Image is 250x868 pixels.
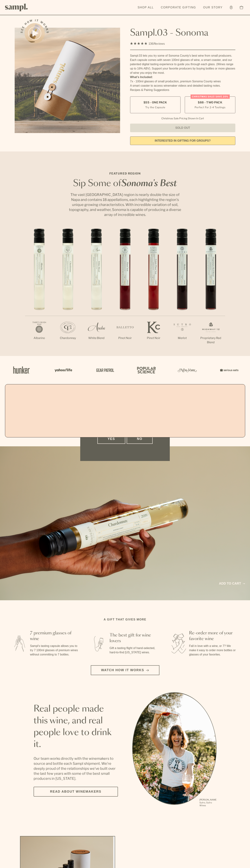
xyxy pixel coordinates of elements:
a: Our Story [201,4,224,11]
p: [PERSON_NAME] Sutro, Sutro Wines [199,798,217,807]
span: $55 - One Pack [143,101,167,104]
button: Yes [97,434,125,444]
a: Corporate Gifting [159,4,198,11]
span: $88 - Two Pack [198,101,222,104]
li: 7 / 7 [197,229,225,356]
button: See how it works [25,23,45,43]
button: Sold Out [130,124,236,132]
li: 5 / 7 [139,229,168,352]
a: Add to cart [219,581,245,586]
p: Proprietary Red Blend [197,336,225,345]
li: 3 / 7 [82,229,111,352]
div: slide 1 [132,692,217,807]
small: Try the Capsule [145,105,165,109]
img: Sampl.03 - Sonoma [15,28,120,133]
p: Chardonnay [54,336,82,340]
li: 6 / 7 [168,229,197,352]
li: 2 / 7 [54,229,82,352]
p: Albarino [25,336,54,340]
a: Shop All [136,4,155,11]
ul: carousel [132,692,217,807]
p: White Blend [82,336,111,340]
button: No [127,434,153,444]
div: 136Reviews [130,41,165,46]
a: interested in gifting for groups? [130,136,236,145]
p: Pinot Noir [111,336,139,340]
div: Christmas SALE! Save 20% [190,94,230,99]
p: Pinot Noir [139,336,168,340]
small: Perfect For 2-4 Tastings [195,105,225,109]
li: 4 / 7 [111,229,139,352]
img: Sampl logo [5,4,28,11]
li: 1 / 7 [25,229,54,352]
p: Merlot [168,336,197,340]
